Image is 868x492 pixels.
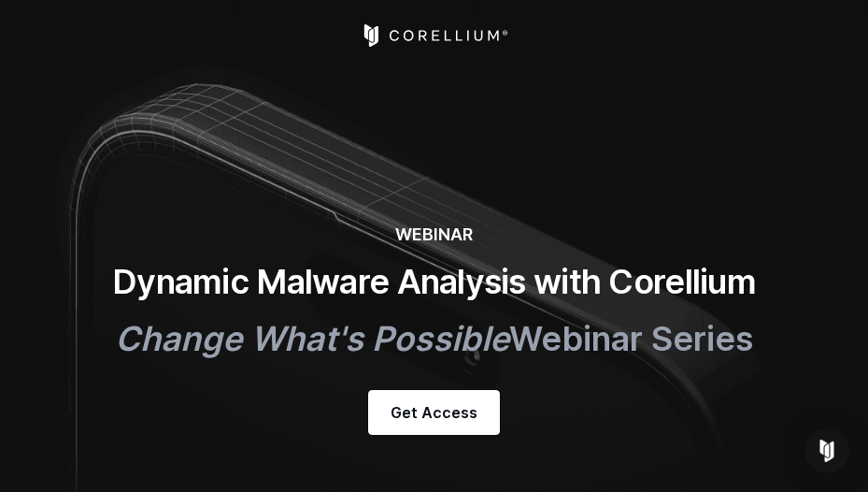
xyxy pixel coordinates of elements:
[368,390,500,435] a: Get Access
[391,401,477,424] span: Get Access
[61,224,808,246] h6: WEBINAR
[360,24,508,47] a: Corellium Home
[804,428,849,473] div: Open Intercom Messenger
[115,318,509,359] em: Change What's Possible
[61,318,808,360] h2: Webinar Series
[61,261,808,303] h1: Dynamic Malware Analysis with Corellium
